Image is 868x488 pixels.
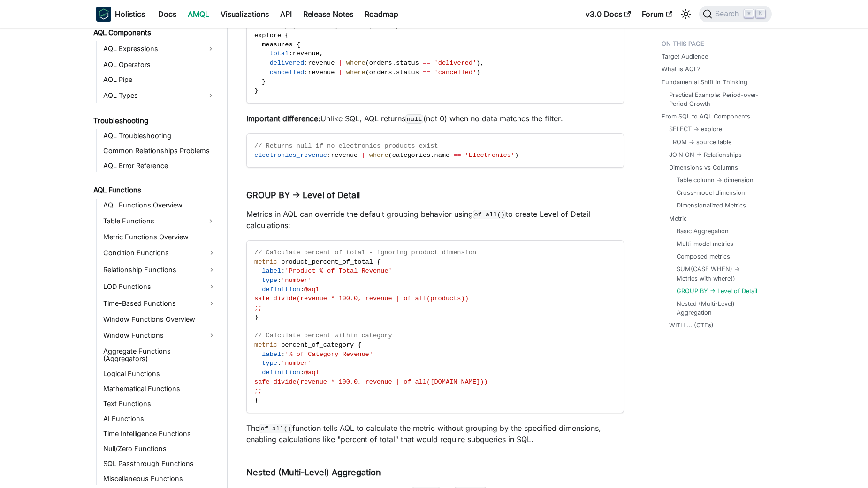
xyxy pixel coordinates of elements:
a: AQL Troubleshooting [100,129,219,142]
span: : [281,351,285,358]
a: GROUP BY -> Level of Detail [677,287,757,296]
code: of_all() [259,424,292,433]
span: type [262,360,277,367]
span: orders [369,59,392,67]
span: : [300,286,304,293]
a: Visualizations [215,7,274,22]
a: SQL Passthrough Functions [100,457,219,470]
span: delivered [270,59,304,67]
span: metric [254,259,277,266]
strong: Important difference: [246,114,320,123]
span: ;; [254,387,262,394]
span: { [285,32,289,39]
span: . [392,69,396,76]
h4: GROUP BY -> Level of Detail [246,190,624,201]
span: 'number' [281,360,312,367]
a: Table column -> dimension [677,176,754,185]
a: Common Relationships Problems [100,144,219,157]
span: safe_divide(revenue * 100.0, revenue | of_all(products)) [254,295,469,302]
span: == [453,152,461,159]
span: where [369,152,388,159]
span: , [480,59,484,67]
span: label [262,267,281,274]
span: : [304,69,308,76]
a: Roadmap [359,7,404,22]
span: definition [262,369,300,376]
a: Null/Zero Functions [100,442,219,455]
a: WITH … (CTEs) [669,321,714,330]
span: 'delivered' [434,59,477,67]
a: Time Intelligence Functions [100,427,219,440]
span: safe_divide(revenue * 100.0, revenue | of_all([DOMAIN_NAME])) [254,378,488,385]
span: @aql [304,369,320,376]
span: revenue [331,152,358,159]
a: Window Functions [100,328,219,343]
a: Practical Example: Period-over-Period Growth [669,90,762,108]
span: : [277,277,281,284]
a: What is AQL? [662,65,700,74]
a: AQL Error Reference [100,159,219,172]
span: } [254,314,258,321]
kbd: ⌘ [744,9,754,18]
span: measures [262,41,292,48]
a: Time-Based Functions [100,296,219,311]
span: | [361,152,365,159]
span: ) [476,59,480,67]
span: where [346,69,365,76]
a: Troubleshooting [91,114,219,127]
span: { [358,341,361,348]
p: Metrics in AQL can override the default grouping behavior using to create Level of Detail calcula... [246,208,624,231]
span: } [254,87,258,94]
span: // Returns null if no electronics products exist [254,142,438,149]
button: Search (Command+K) [699,6,772,22]
a: AQL Pipe [100,73,219,86]
h4: Nested (Multi-Level) Aggregation [246,467,624,478]
span: { [297,41,300,48]
a: AQL Expressions [100,41,202,56]
a: SELECT -> explore [669,125,722,133]
a: Metric Functions Overview [100,230,219,244]
code: of_all() [473,210,506,219]
span: { [377,259,381,266]
a: Composed metrics [677,252,730,261]
b: Holistics [115,8,145,20]
a: AQL Types [100,88,202,103]
span: : [300,369,304,376]
a: Target Audience [662,52,708,61]
span: status [396,59,419,67]
a: Docs [152,7,182,22]
span: metric [254,341,277,348]
span: total [270,50,289,57]
a: AMQL [182,7,215,22]
span: : [281,267,285,274]
a: JOIN ON -> Relationships [669,150,742,159]
span: | [339,59,343,67]
span: 'Electronics' [465,152,515,159]
span: where [346,59,365,67]
a: AQL Functions [91,184,219,197]
span: 'number' [281,277,312,284]
span: type [262,277,277,284]
a: Basic Aggregation [677,227,729,236]
button: Expand sidebar category 'AQL Expressions' [202,41,219,56]
a: Nested (Multi-Level) Aggregation [677,299,759,317]
a: LOD Functions [100,279,219,294]
a: Release Notes [297,7,359,22]
button: Expand sidebar category 'Table Functions' [202,214,219,229]
span: status [396,69,419,76]
img: Holistics [96,7,111,22]
kbd: K [756,9,765,18]
code: null [405,114,423,124]
a: Table Functions [100,214,202,229]
span: : [304,59,308,67]
span: revenue [293,50,320,57]
span: : [289,50,292,57]
a: Text Functions [100,397,219,410]
a: Forum [636,7,678,22]
a: From SQL to AQL Components [662,112,750,121]
span: ) [515,152,518,159]
span: . [430,152,434,159]
p: The function tells AQL to calculate the metric without grouping by the specified dimensions, enab... [246,422,624,445]
span: ;; [254,304,262,311]
a: AQL Functions Overview [100,199,219,212]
